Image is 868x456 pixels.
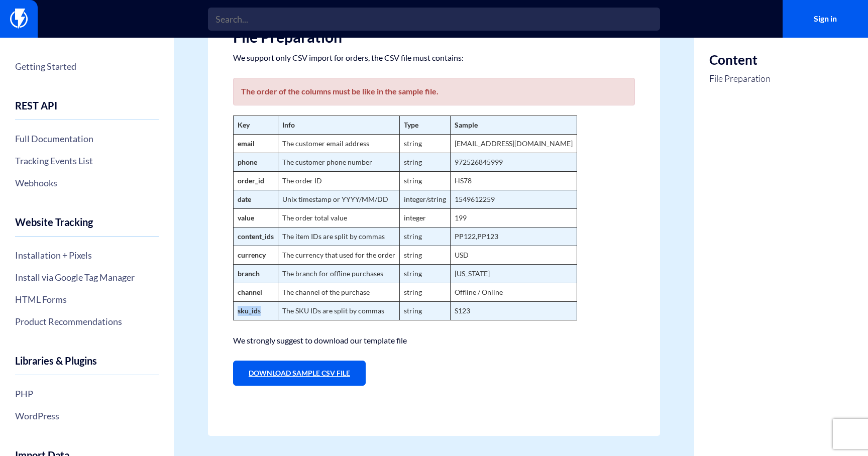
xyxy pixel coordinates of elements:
[238,306,258,315] strong: sku_id
[709,53,771,67] h3: Content
[451,172,577,190] td: HS78
[451,246,577,265] td: USD
[238,195,251,203] strong: date
[15,385,159,402] a: PHP
[400,265,451,283] td: string
[233,361,366,386] a: Download Sample CSV File
[400,135,451,153] td: string
[15,291,159,308] a: HTML Forms
[208,8,660,31] input: Search...
[238,288,262,296] strong: channel
[238,139,255,148] strong: email
[278,153,400,172] td: The customer phone number
[451,209,577,227] td: 199
[278,227,400,246] td: The item IDs are split by commas
[709,72,771,85] a: File Preparation
[400,209,451,227] td: integer
[15,355,159,375] h4: Libraries & Plugins
[15,247,159,264] a: Installation + Pixels
[282,121,295,129] strong: Info
[278,190,400,209] td: Unix timestamp or YYYY/MM/DD
[451,265,577,283] td: [US_STATE]
[278,135,400,153] td: The customer email address
[15,174,159,191] a: Webhooks
[278,283,400,302] td: The channel of the purchase
[15,130,159,147] a: Full Documentation
[278,265,400,283] td: The branch for offline purchases
[278,209,400,227] td: The order total value
[400,153,451,172] td: string
[400,246,451,265] td: string
[238,121,250,129] strong: Key
[404,121,418,129] strong: Type
[451,153,577,172] td: 972526845999
[238,176,264,185] strong: order_id
[400,302,451,320] td: string
[234,302,278,320] td: s
[278,246,400,265] td: The currency that used for the order
[451,283,577,302] td: Offline / Online
[238,232,274,241] strong: content_ids
[233,53,635,63] p: We support only CSV import for orders, the CSV file must contains:
[238,269,260,278] strong: branch
[400,190,451,209] td: integer/string
[400,227,451,246] td: string
[15,216,159,237] h4: Website Tracking
[451,302,577,320] td: S123
[15,58,159,75] a: Getting Started
[15,407,159,424] a: WordPress
[233,29,635,45] h2: File Preparation
[238,251,266,259] strong: currency
[15,269,159,286] a: Install via Google Tag Manager
[238,158,257,166] strong: phone
[451,135,577,153] td: [EMAIL_ADDRESS][DOMAIN_NAME]
[455,121,478,129] strong: Sample
[241,86,439,96] b: The order of the columns must be like in the sample file.
[451,227,577,246] td: PP122,PP123
[15,313,159,330] a: Product Recommendations
[451,190,577,209] td: 1549612259
[278,302,400,320] td: The SKU IDs are split by commas
[15,152,159,169] a: Tracking Events List
[238,213,254,222] strong: value
[15,100,159,120] h4: REST API
[233,335,635,346] p: We strongly suggest to download our template file
[400,172,451,190] td: string
[400,283,451,302] td: string
[278,172,400,190] td: The order ID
